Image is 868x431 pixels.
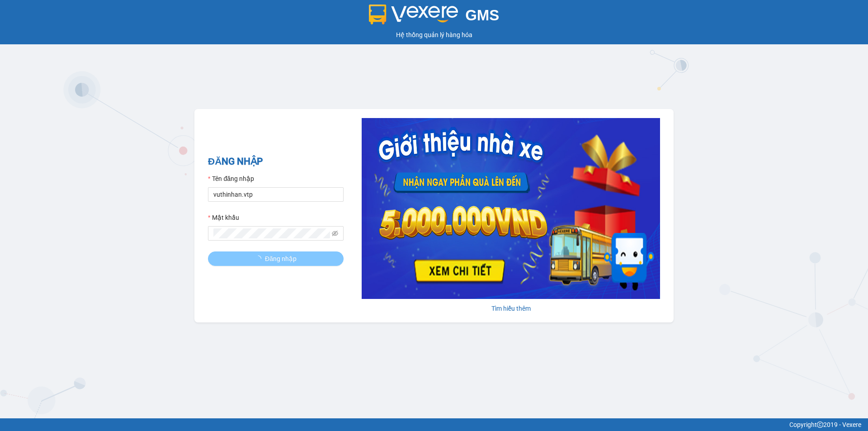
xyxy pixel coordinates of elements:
[255,256,265,262] span: loading
[208,187,344,202] input: Tên đăng nhập
[208,174,254,184] label: Tên đăng nhập
[332,230,338,237] span: eye-invisible
[817,422,823,428] span: copyright
[208,154,344,169] h2: ĐĂNG NHẬP
[208,213,239,223] label: Mật khẩu
[265,254,297,264] span: Đăng nhập
[213,228,330,238] input: Mật khẩu
[369,5,458,24] img: logo 2
[465,7,499,24] span: GMS
[369,14,500,21] a: GMS
[7,420,861,430] div: Copyright 2019 - Vexere
[362,118,660,299] img: banner-0
[2,30,866,40] div: Hệ thống quản lý hàng hóa
[362,303,660,313] div: Tìm hiểu thêm
[208,251,344,266] button: Đăng nhập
